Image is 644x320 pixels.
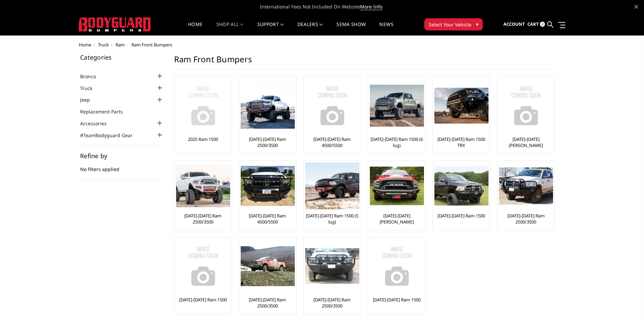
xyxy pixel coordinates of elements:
[305,136,359,148] a: [DATE]-[DATE] Ram 4500/5500
[370,136,424,148] a: [DATE]-[DATE] Ram 1500 (6 lug)
[188,22,202,35] a: Home
[116,42,125,48] a: Ram
[241,213,294,225] a: [DATE]-[DATE] Ram 4500/5500
[499,136,553,148] a: [DATE]-[DATE] [PERSON_NAME]
[80,120,115,127] a: Accessories
[424,18,483,30] button: Select Your Vehicle
[176,79,230,133] img: No Image
[527,15,545,34] a: Cart 0
[503,15,525,34] a: Account
[527,21,539,27] span: Cart
[79,42,91,48] a: Home
[499,79,553,133] a: No Image
[476,21,478,28] span: ▾
[241,297,294,309] a: [DATE]-[DATE] Ram 2500/3500
[434,136,488,148] a: [DATE]-[DATE] Ram 1500 TRX
[176,213,230,225] a: [DATE]-[DATE] Ram 2500/3500
[297,22,323,35] a: Dealers
[80,153,164,159] h5: Refine by
[188,136,218,142] a: 2025 Ram 1500
[437,213,485,219] a: [DATE]-[DATE] Ram 1500
[305,213,359,225] a: [DATE]-[DATE] Ram 1500 (5 lug)
[80,96,98,103] a: Jeep
[80,108,131,115] a: Replacement Parts
[132,42,172,48] span: Ram Front Bumpers
[379,22,393,35] a: News
[257,22,284,35] a: Support
[174,54,554,70] h1: Ram Front Bumpers
[80,54,164,60] h5: Categories
[360,3,382,10] a: More Info
[80,153,164,180] div: No filters applied
[370,239,424,293] img: No Image
[179,297,227,303] a: [DATE]-[DATE] Ram 1500
[241,136,294,148] a: [DATE]-[DATE] Ram 2500/3500
[429,21,471,28] span: Select Your Vehicle
[79,17,151,31] img: BODYGUARD BUMPERS
[499,213,553,225] a: [DATE]-[DATE] Ram 2500/3500
[610,287,644,320] iframe: Chat Widget
[305,297,359,309] a: [DATE]-[DATE] Ram 2500/3500
[80,132,141,139] a: #TeamBodyguard Gear
[540,22,545,27] span: 0
[336,22,366,35] a: SEMA Show
[499,79,553,133] img: No Image
[503,21,525,27] span: Account
[80,73,104,80] a: Bronco
[305,79,359,133] img: No Image
[176,239,230,293] img: No Image
[373,297,421,303] a: [DATE]-[DATE] Ram 1500
[370,213,424,225] a: [DATE]-[DATE] [PERSON_NAME]
[98,42,109,48] a: Truck
[216,22,244,35] a: shop all
[80,85,101,92] a: Truck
